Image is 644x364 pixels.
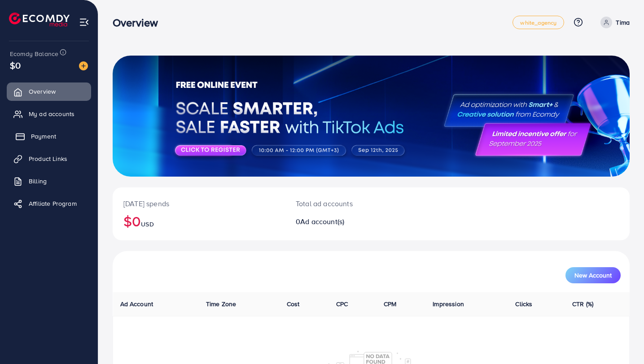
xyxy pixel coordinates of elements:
[29,87,56,96] span: Overview
[79,61,88,70] img: image
[9,13,70,26] img: logo
[296,198,403,209] p: Total ad accounts
[513,16,564,29] a: white_agency
[572,299,593,308] span: CTR (%)
[29,109,74,118] span: My ad accounts
[287,299,300,308] span: Cost
[10,49,58,58] span: Ecomdy Balance
[7,82,91,100] a: Overview
[520,20,556,26] span: white_agency
[336,299,348,308] span: CPC
[7,127,91,145] a: Payment
[7,150,91,168] a: Product Links
[10,59,21,72] span: $0
[141,220,153,229] span: USD
[300,217,344,226] span: Ad account(s)
[515,299,532,308] span: Clicks
[29,177,47,186] span: Billing
[206,299,236,308] span: Time Zone
[31,132,56,141] span: Payment
[7,172,91,190] a: Billing
[574,272,612,278] span: New Account
[29,154,67,163] span: Product Links
[29,199,77,208] span: Affiliate Program
[606,324,637,357] iframe: Chat
[433,299,464,308] span: Impression
[384,299,396,308] span: CPM
[123,212,274,230] h2: $0
[7,105,91,123] a: My ad accounts
[7,195,91,212] a: Affiliate Program
[565,267,621,283] button: New Account
[79,17,89,27] img: menu
[120,299,153,308] span: Ad Account
[597,17,630,28] a: Tima
[123,198,274,209] p: [DATE] spends
[616,17,630,28] p: Tima
[296,217,403,226] h2: 0
[113,16,165,29] h3: Overview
